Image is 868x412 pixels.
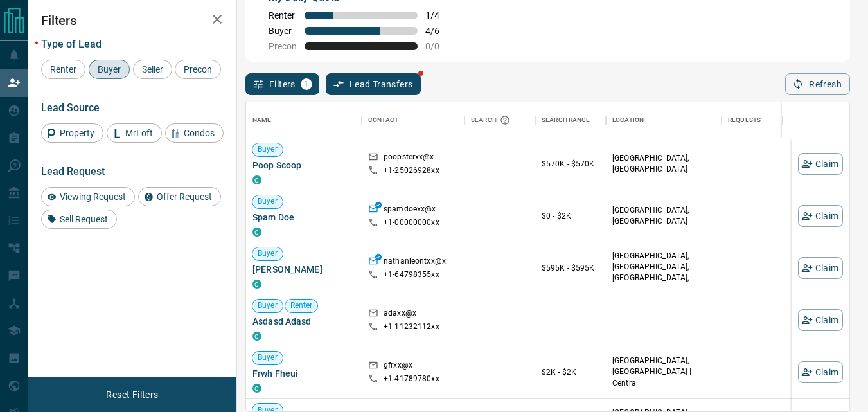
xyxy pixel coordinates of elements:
[89,60,130,79] div: Buyer
[542,262,599,274] p: $595K - $595K
[41,123,103,143] div: Property
[384,269,439,280] p: +1- 64798355xx
[252,144,283,155] span: Buyer
[41,38,102,50] span: Type of Lead
[152,192,217,202] span: Offer Request
[252,196,283,207] span: Buyer
[384,152,434,165] p: poopsterxx@x
[93,64,125,75] span: Buyer
[175,60,221,79] div: Precon
[722,102,837,138] div: Requests
[785,73,850,95] button: Refresh
[425,10,454,21] span: 1 / 4
[362,102,465,138] div: Contact
[269,10,297,21] span: Renter
[542,102,590,138] div: Search Range
[246,102,362,138] div: Name
[612,205,715,227] p: [GEOGRAPHIC_DATA], [GEOGRAPHIC_DATA]
[41,210,117,229] div: Sell Request
[384,321,439,332] p: +1- 11232112xx
[179,64,217,75] span: Precon
[107,123,162,143] div: MrLoft
[798,361,843,383] button: Claim
[138,187,221,206] div: Offer Request
[133,60,172,79] div: Seller
[55,128,99,138] span: Property
[252,384,261,393] div: condos.ca
[179,128,219,138] span: Condos
[384,360,412,373] p: gfrxx@x
[542,158,599,170] p: $570K - $570K
[728,102,761,138] div: Requests
[252,248,283,259] span: Buyer
[384,165,439,176] p: +1- 25026928xx
[269,26,297,36] span: Buyer
[302,80,311,89] span: 1
[425,41,454,51] span: 0 / 0
[471,102,513,138] div: Search
[252,332,261,341] div: condos.ca
[245,73,319,95] button: Filters1
[46,64,81,75] span: Renter
[55,192,130,202] span: Viewing Request
[252,175,261,184] div: condos.ca
[252,280,261,289] div: condos.ca
[606,102,722,138] div: Location
[121,128,157,138] span: MrLoft
[384,373,439,384] p: +1- 41789780xx
[384,256,446,269] p: nathanleontxx@x
[612,153,715,175] p: [GEOGRAPHIC_DATA], [GEOGRAPHIC_DATA]
[798,205,843,227] button: Claim
[252,315,355,328] span: Asdasd Adasd
[326,73,421,95] button: Lead Transfers
[285,300,318,311] span: Renter
[252,367,355,380] span: Frwh Fheui
[535,102,606,138] div: Search Range
[41,60,85,79] div: Renter
[252,211,355,224] span: Spam Doe
[425,26,454,36] span: 4 / 6
[252,263,355,276] span: [PERSON_NAME]
[612,355,715,388] p: [GEOGRAPHIC_DATA], [GEOGRAPHIC_DATA] | Central
[252,159,355,172] span: Poop Scoop
[384,217,439,228] p: +1- 00000000xx
[384,308,416,321] p: adaxx@x
[252,228,261,237] div: condos.ca
[41,165,105,177] span: Lead Request
[137,64,168,75] span: Seller
[269,41,297,51] span: Precon
[41,187,135,206] div: Viewing Request
[368,102,398,138] div: Contact
[252,102,272,138] div: Name
[542,210,599,222] p: $0 - $2K
[798,309,843,331] button: Claim
[41,102,100,114] span: Lead Source
[41,13,224,28] h2: Filters
[55,214,112,224] span: Sell Request
[98,384,166,406] button: Reset Filters
[798,257,843,279] button: Claim
[384,204,436,217] p: spamdoexx@x
[798,153,843,175] button: Claim
[252,300,283,311] span: Buyer
[542,366,599,378] p: $2K - $2K
[612,251,715,295] p: [GEOGRAPHIC_DATA], [GEOGRAPHIC_DATA], [GEOGRAPHIC_DATA], [GEOGRAPHIC_DATA]
[612,102,644,138] div: Location
[165,123,224,143] div: Condos
[252,352,283,363] span: Buyer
